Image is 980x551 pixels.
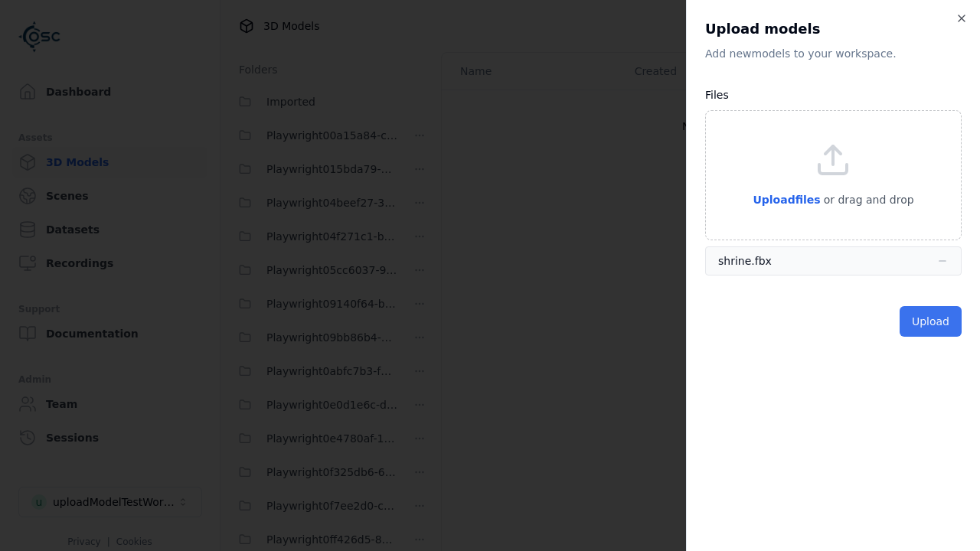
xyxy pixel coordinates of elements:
[900,306,962,337] button: Upload
[705,18,962,40] h2: Upload models
[718,253,772,269] div: shrine.fbx
[705,46,962,61] p: Add new model s to your workspace.
[821,191,914,209] p: or drag and drop
[753,194,820,206] span: Upload files
[705,89,729,101] label: Files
